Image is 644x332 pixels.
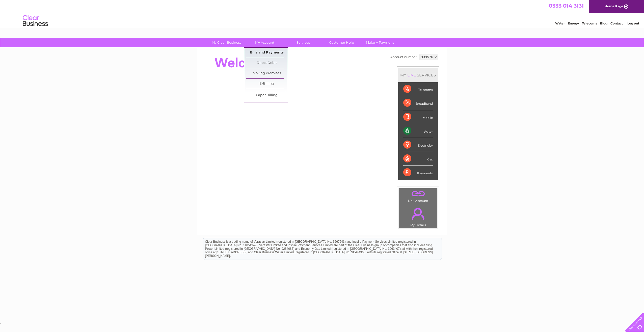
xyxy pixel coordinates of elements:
[398,204,438,228] td: My Details
[398,68,438,82] div: MY SERVICES
[246,68,288,78] a: Moving Premises
[403,166,433,179] div: Payments
[203,3,442,24] div: Clear Business is a trading name of Verastar Limited (registered in [GEOGRAPHIC_DATA] No. 3667643...
[549,3,584,9] a: 0333 014 3131
[555,21,565,25] a: Water
[610,21,623,25] a: Contact
[244,38,286,47] a: My Account
[246,58,288,68] a: Direct Debit
[400,189,436,198] a: .
[282,38,324,47] a: Services
[627,21,639,25] a: Log out
[400,205,436,223] a: .
[600,21,607,25] a: Blog
[406,73,417,77] div: LIVE
[246,48,288,58] a: Bills and Payments
[403,124,433,138] div: Water
[403,96,433,110] div: Broadband
[246,79,288,89] a: E-Billing
[403,110,433,124] div: Mobile
[403,82,433,96] div: Telecoms
[321,38,362,47] a: Customer Help
[359,38,401,47] a: Make A Payment
[403,152,433,166] div: Gas
[568,21,579,25] a: Energy
[206,38,247,47] a: My Clear Business
[389,53,418,61] td: Account number
[22,13,48,29] img: logo.png
[398,188,438,204] td: Link Account
[582,21,597,25] a: Telecoms
[246,90,288,100] a: Paper Billing
[403,138,433,152] div: Electricity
